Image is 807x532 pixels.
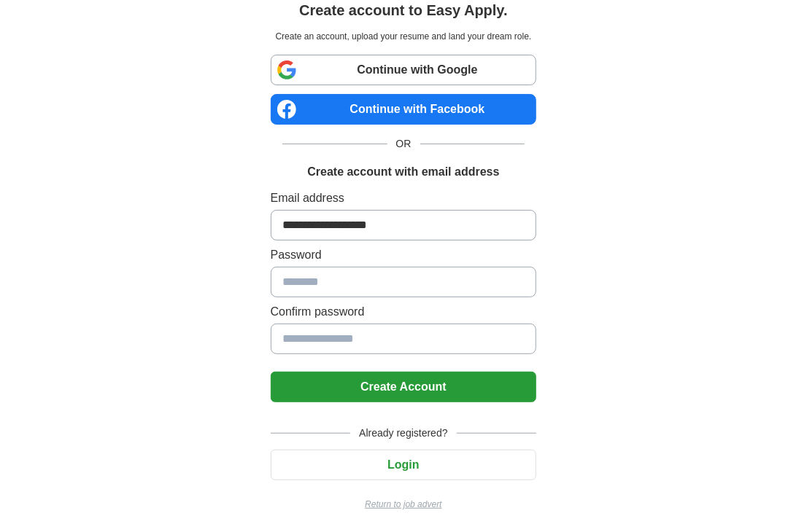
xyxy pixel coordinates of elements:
a: Login [271,458,537,471]
label: Confirm password [271,303,537,321]
a: Return to job advert [271,498,537,511]
span: OR [387,136,420,152]
a: Continue with Facebook [271,94,537,125]
button: Create Account [271,372,537,402]
h1: Create account with email address [307,163,499,181]
label: Password [271,246,537,264]
p: Create an account, upload your resume and land your dream role. [274,30,534,43]
label: Email address [271,189,537,207]
span: Already registered? [350,426,456,441]
button: Login [271,450,537,480]
a: Continue with Google [271,55,537,85]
